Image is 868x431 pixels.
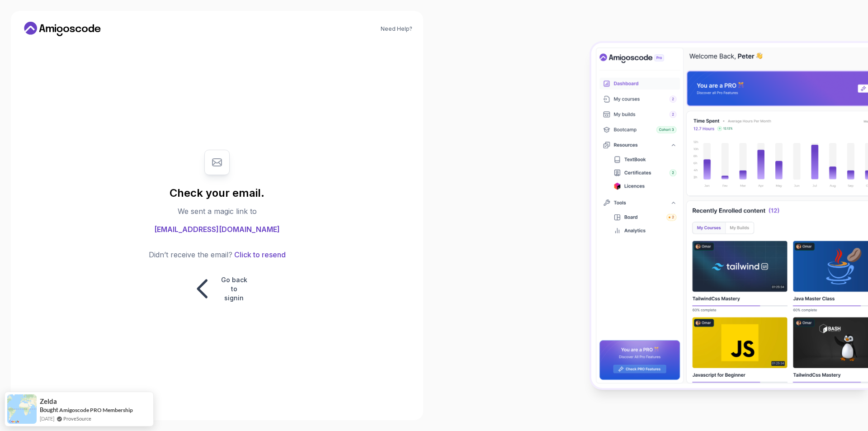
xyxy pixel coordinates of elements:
[22,22,103,36] a: Home link
[154,224,280,235] span: [EMAIL_ADDRESS][DOMAIN_NAME]
[381,25,412,33] a: Need Help?
[149,249,232,260] p: Didn’t receive the email?
[187,275,248,303] button: Go back to signin
[232,249,286,260] button: Click to resend
[591,43,868,388] img: Amigoscode Dashboard
[40,398,57,405] span: Zelda
[59,406,133,414] a: Amigoscode PRO Membership
[221,275,248,303] p: Go back to signin
[170,186,264,200] h1: Check your email.
[7,394,37,424] img: provesource social proof notification image
[40,415,54,422] span: [DATE]
[40,406,58,413] span: Bought
[63,415,91,422] a: ProveSource
[178,206,257,217] p: We sent a magic link to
